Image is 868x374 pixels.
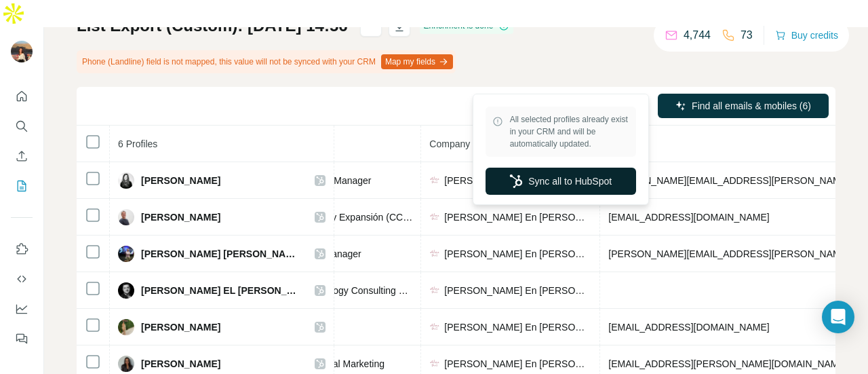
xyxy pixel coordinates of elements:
[429,322,440,333] img: company-logo
[118,319,134,335] img: Avatar
[11,84,33,109] button: Quick start
[141,284,301,297] span: [PERSON_NAME] EL [PERSON_NAME]
[11,41,33,62] img: Avatar
[429,138,470,149] span: Company
[11,174,33,198] button: My lists
[775,26,838,45] button: Buy credits
[118,209,134,225] img: Avatar
[608,212,769,223] span: [EMAIL_ADDRESS][DOMAIN_NAME]
[141,174,220,187] span: [PERSON_NAME]
[429,285,440,296] img: company-logo
[608,358,847,369] span: [EMAIL_ADDRESS][PERSON_NAME][DOMAIN_NAME]
[444,247,591,261] span: [PERSON_NAME] En [PERSON_NAME] Shoes
[608,322,769,333] span: [EMAIL_ADDRESS][DOMAIN_NAME]
[11,326,33,351] button: Feedback
[118,172,134,189] img: Avatar
[692,99,811,113] span: Find all emails & mobiles (6)
[141,247,301,261] span: [PERSON_NAME] [PERSON_NAME]
[822,301,854,333] div: Open Intercom Messenger
[11,237,33,261] button: Use Surfe on LinkedIn
[429,212,440,223] img: company-logo
[429,358,440,369] img: company-logo
[11,114,33,138] button: Search
[444,174,591,187] span: [PERSON_NAME] En [PERSON_NAME] Shoes
[141,357,220,371] span: [PERSON_NAME]
[118,138,157,149] span: 6 Profiles
[141,320,220,334] span: [PERSON_NAME]
[250,248,361,259] span: Digital Marketing Manager
[250,285,436,296] span: Information Technology Consulting Manager
[118,282,134,299] img: Avatar
[658,94,829,118] button: Find all emails & mobiles (6)
[444,357,591,371] span: [PERSON_NAME] En [PERSON_NAME] Shoes
[11,267,33,291] button: Use Surfe API
[684,27,711,43] p: 4,744
[429,175,440,186] img: company-logo
[741,27,753,43] p: 73
[141,210,220,224] span: [PERSON_NAME]
[486,168,636,195] button: Sync all to HubSpot
[250,175,371,186] span: Ecommerce Senior Manager
[444,210,591,224] span: [PERSON_NAME] En [PERSON_NAME] Shoes
[381,54,453,69] button: Map my fields
[444,284,591,297] span: [PERSON_NAME] En [PERSON_NAME] Shoes
[118,246,134,262] img: Avatar
[11,144,33,168] button: Enrich CSV
[11,297,33,321] button: Dashboard
[444,320,591,334] span: [PERSON_NAME] En [PERSON_NAME] Shoes
[77,50,456,73] div: Phone (Landline) field is not mapped, this value will not be synced with your CRM
[429,248,440,259] img: company-logo
[510,113,629,150] span: All selected profiles already exist in your CRM and will be automatically updated.
[118,356,134,372] img: Avatar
